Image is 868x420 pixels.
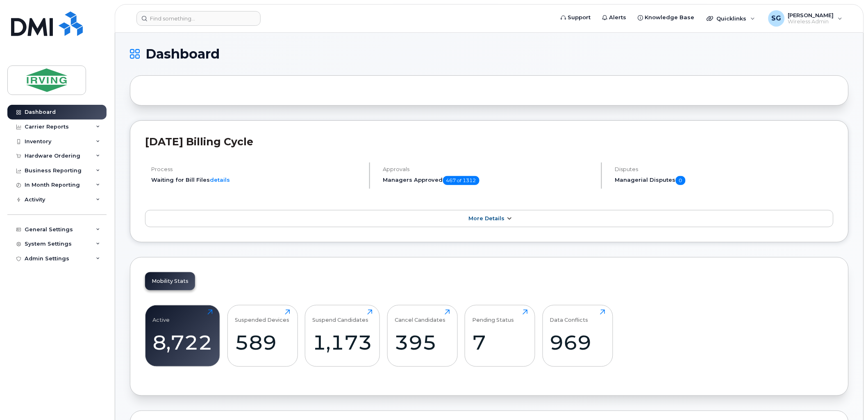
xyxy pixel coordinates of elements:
[153,330,213,355] div: 8,722
[151,166,362,172] h4: Process
[235,330,290,355] div: 589
[383,166,594,172] h4: Approvals
[676,176,686,185] span: 0
[395,309,445,323] div: Cancel Candidates
[235,309,289,323] div: Suspended Devices
[395,330,450,355] div: 395
[615,176,834,185] h5: Managerial Disputes
[235,309,290,362] a: Suspended Devices589
[145,135,834,148] h2: [DATE] Billing Cycle
[313,309,369,323] div: Suspend Candidates
[210,176,230,183] a: details
[443,176,479,185] span: 467 of 1312
[473,309,514,323] div: Pending Status
[313,330,373,355] div: 1,173
[383,176,594,185] h5: Managers Approved
[550,309,605,362] a: Data Conflicts969
[153,309,213,362] a: Active8,722
[395,309,450,362] a: Cancel Candidates395
[473,330,528,355] div: 7
[153,309,170,323] div: Active
[313,309,373,362] a: Suspend Candidates1,173
[615,166,834,172] h4: Disputes
[151,176,362,184] li: Waiting for Bill Files
[473,309,528,362] a: Pending Status7
[550,330,605,355] div: 969
[468,215,504,221] span: More Details
[145,48,220,60] span: Dashboard
[550,309,589,323] div: Data Conflicts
